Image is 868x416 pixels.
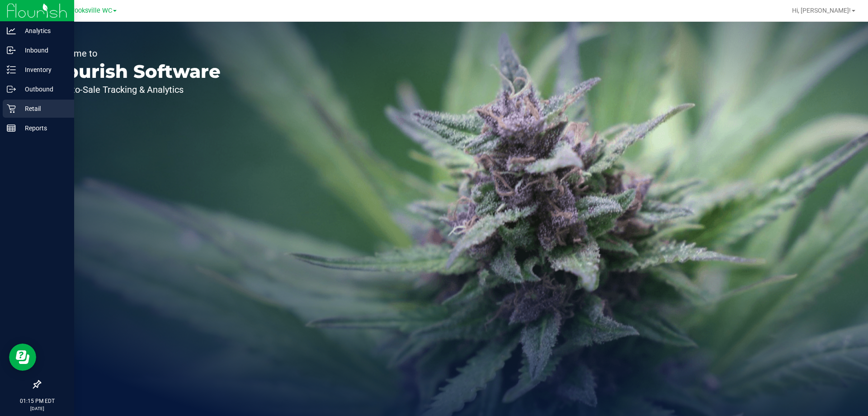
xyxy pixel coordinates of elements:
[7,124,16,133] inline-svg: Reports
[7,46,16,55] inline-svg: Inbound
[49,62,221,81] p: Flourish Software
[49,49,221,58] p: Welcome to
[16,103,70,114] p: Retail
[16,45,70,56] p: Inbound
[16,123,70,134] p: Reports
[4,397,70,405] p: 01:15 PM EDT
[16,25,70,36] p: Analytics
[68,7,112,14] span: Brooksville WC
[7,26,16,35] inline-svg: Analytics
[792,7,851,14] span: Hi, [PERSON_NAME]!
[49,85,221,94] p: Seed-to-Sale Tracking & Analytics
[7,65,16,74] inline-svg: Inventory
[9,344,36,371] iframe: Resource center
[7,104,16,113] inline-svg: Retail
[16,64,70,75] p: Inventory
[7,85,16,94] inline-svg: Outbound
[4,405,70,412] p: [DATE]
[16,84,70,95] p: Outbound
